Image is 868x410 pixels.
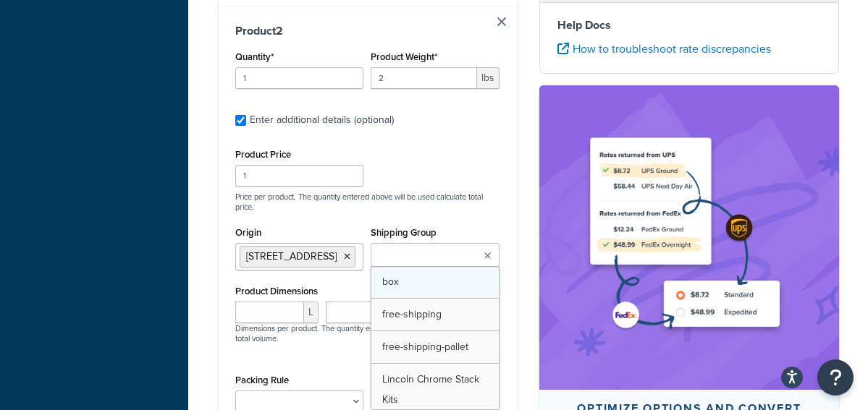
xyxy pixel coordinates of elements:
[235,115,246,126] input: Enter additional details (optional)
[235,51,274,62] label: Quantity*
[382,307,442,322] span: free-shipping
[382,339,468,354] span: free-shipping-pallet
[477,67,500,89] span: lbs
[371,266,498,298] a: box
[246,249,337,264] span: [STREET_ADDRESS]
[557,40,771,57] a: How to troubleshoot rate discrepancies
[232,323,503,343] p: Dimensions per product. The quantity entered above will be used calculate total volume.
[382,274,399,289] span: box
[371,331,498,363] a: free-shipping-pallet
[817,359,854,396] button: Open Resource Center
[235,24,500,38] h3: Product 2
[235,67,363,89] input: 0.0
[371,227,437,238] label: Shipping Group
[235,286,318,296] label: Product Dimensions
[250,110,394,130] div: Enter additional details (optional)
[497,17,506,26] a: Remove Item
[557,17,822,34] h4: Help Docs
[235,227,261,238] label: Origin
[371,51,437,62] label: Product Weight*
[235,375,289,385] label: Packing Rule
[371,299,498,330] a: free-shipping
[235,149,291,160] label: Product Price
[581,107,798,368] img: feature-image-rateshop-7084cbbcb2e67ef1d54c2e976f0e592697130d5817b016cf7cc7e13314366067.png
[304,302,319,323] span: L
[371,67,476,89] input: 0.00
[232,192,503,212] p: Price per product. The quantity entered above will be used calculate total price.
[382,372,479,407] span: Lincoln Chrome Stack Kits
